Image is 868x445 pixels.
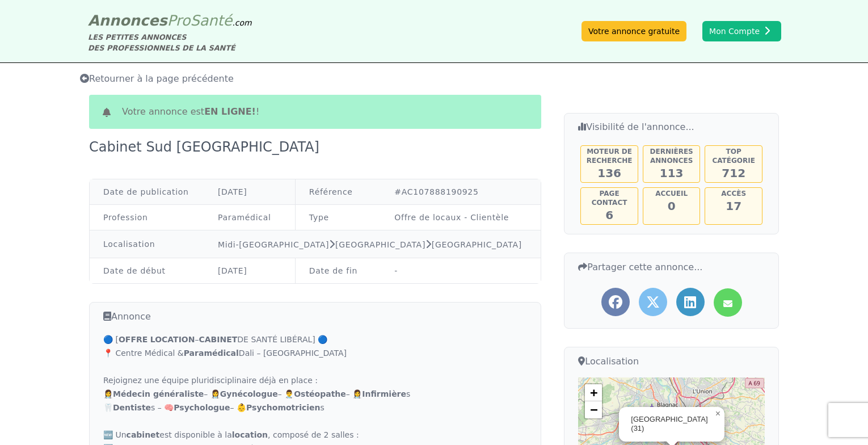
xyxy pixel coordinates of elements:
span: Annonces [88,12,167,29]
span: × [715,409,720,418]
strong: Ostéopathe [294,389,346,398]
span: Votre annonce est ! [122,105,259,119]
div: [GEOGRAPHIC_DATA] (31) [631,415,710,434]
strong: cabinet [127,430,160,439]
strong: Dentiste [113,403,151,412]
span: Retourner à la page précédente [80,73,234,84]
strong: Psychomotricien [246,403,321,412]
h3: Visibilité de l'annonce... [578,120,765,134]
td: Référence [295,179,381,205]
span: 712 [722,166,745,180]
td: Localisation [90,230,204,258]
a: [GEOGRAPHIC_DATA] [432,240,522,249]
h5: Accès [706,189,761,198]
a: Close popup [711,407,724,421]
a: Partager l'annonce sur Twitter [639,288,667,316]
a: Zoom out [585,401,602,418]
a: Votre annonce gratuite [582,21,686,41]
span: 0 [668,199,676,213]
h3: Localisation [578,354,765,368]
a: AnnoncesProSanté.com [88,12,252,29]
strong: CABINET [199,335,237,344]
h5: Page contact [582,189,637,207]
strong: Infirmière [362,389,406,398]
td: - [381,258,541,284]
div: LES PETITES ANNONCES DES PROFESSIONNELS DE LA SANTÉ [88,32,252,53]
strong: Médecin généraliste [113,389,204,398]
a: Partager l'annonce sur LinkedIn [676,288,705,316]
strong: Psychologue [174,403,230,412]
strong: Gynécologue [220,389,278,398]
button: Mon Compte [702,21,781,41]
td: Date de publication [90,179,204,205]
div: Cabinet Sud [GEOGRAPHIC_DATA] [89,138,326,156]
span: − [590,402,597,417]
strong: OFFRE [119,335,148,344]
span: 136 [597,166,621,180]
b: en ligne! [204,106,256,117]
span: Santé [190,12,232,29]
h5: Dernières annonces [644,147,699,165]
a: Partager l'annonce par mail [714,288,742,317]
td: Date de début [90,258,204,284]
a: Partager l'annonce sur Facebook [601,288,630,316]
td: Date de fin [295,258,381,284]
span: .com [232,18,251,27]
td: Profession [90,205,204,230]
a: Zoom in [585,384,602,401]
h5: Top catégorie [706,147,761,165]
td: #AC107888190925 [381,179,541,205]
span: 6 [605,208,613,222]
a: [GEOGRAPHIC_DATA] [335,240,425,249]
h3: Partager cette annonce... [578,260,765,274]
h5: Moteur de recherche [582,147,637,165]
span: + [590,385,597,400]
td: [DATE] [204,179,295,205]
td: Type [295,205,381,230]
a: Paramédical [218,213,271,222]
strong: LOCATION [150,335,195,344]
a: Midi-[GEOGRAPHIC_DATA] [218,240,329,249]
i: Retourner à la liste [80,74,89,83]
h5: Accueil [644,189,699,198]
td: [DATE] [204,258,295,284]
a: Offre de locaux - Clientèle [394,213,509,222]
span: Pro [167,12,191,29]
strong: location [232,430,268,439]
h3: Annonce [103,309,527,324]
span: 17 [726,199,741,213]
span: 113 [660,166,684,180]
strong: Paramédical [184,349,239,358]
